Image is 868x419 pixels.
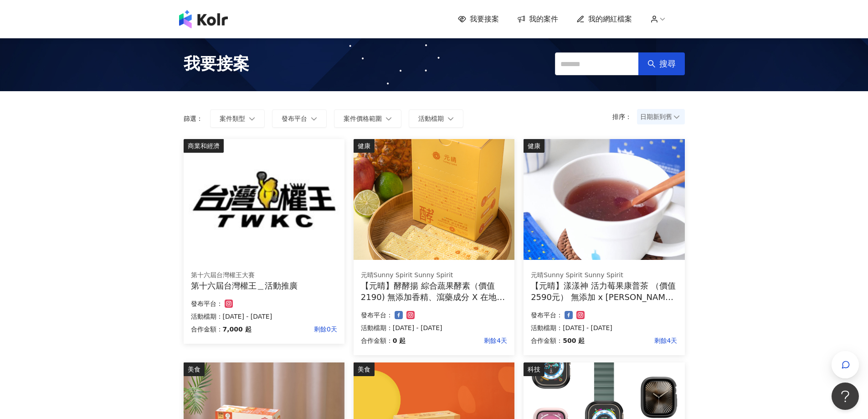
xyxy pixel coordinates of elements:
[252,324,337,335] p: 剩餘0天
[191,324,223,335] p: 合作金額：
[576,14,632,24] a: 我的網紅檔案
[529,14,558,24] span: 我的案件
[361,280,507,303] div: 【元晴】酵酵揚 綜合蔬果酵素（價值2190) 無添加香精、瀉藥成分 X 在地小農蔬果萃取 x 營養博士科研
[458,14,499,24] a: 我要接案
[832,383,859,410] iframe: Help Scout Beacon - Open
[524,139,544,153] div: 健康
[210,109,265,128] button: 案件類型
[409,109,463,128] button: 活動檔期
[470,14,499,24] span: 我要接案
[585,335,677,346] p: 剩餘4天
[647,60,656,68] span: search
[531,271,677,280] div: 元晴Sunny Spirit Sunny Spirit
[531,322,677,333] p: 活動檔期：[DATE] - [DATE]
[191,311,337,322] p: 活動檔期：[DATE] - [DATE]
[612,113,637,120] p: 排序：
[361,335,393,346] p: 合作金額：
[563,335,585,346] p: 500 起
[184,52,249,75] span: 我要接案
[393,335,406,346] p: 0 起
[184,115,203,122] p: 篩選：
[184,139,344,260] img: 第十六屆台灣權王
[223,324,252,335] p: 7,000 起
[184,362,205,376] div: 美食
[638,52,685,75] button: 搜尋
[659,59,676,69] span: 搜尋
[191,298,223,309] p: 發布平台：
[418,115,444,122] span: 活動檔期
[517,14,558,24] a: 我的案件
[531,335,563,346] p: 合作金額：
[272,109,327,128] button: 發布平台
[361,310,393,321] p: 發布平台：
[282,115,307,122] span: 發布平台
[220,115,245,122] span: 案件類型
[531,310,563,321] p: 發布平台：
[354,362,375,376] div: 美食
[361,322,507,333] p: 活動檔期：[DATE] - [DATE]
[588,14,632,24] span: 我的網紅檔案
[406,335,507,346] p: 剩餘4天
[531,280,677,303] div: 【元晴】漾漾神 活力莓果康普茶 （價值2590元） 無添加 x [PERSON_NAME]山小葉種紅茶 x 多國專利原料 x 營養博士科研
[334,109,401,128] button: 案件價格範圍
[354,139,514,260] img: 酵酵揚｜綜合蔬果酵素
[524,362,544,376] div: 科技
[184,139,224,153] div: 商業和經濟
[191,271,337,280] div: 第十六屆台灣權王大賽
[361,271,507,280] div: 元晴Sunny Spirit Sunny Spirit
[354,139,375,153] div: 健康
[524,139,684,260] img: 漾漾神｜活力莓果康普茶沖泡粉
[179,10,228,28] img: logo
[640,110,682,124] span: 日期新到舊
[191,280,337,291] div: 第十六屆台灣權王＿活動推廣
[344,115,382,122] span: 案件價格範圍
